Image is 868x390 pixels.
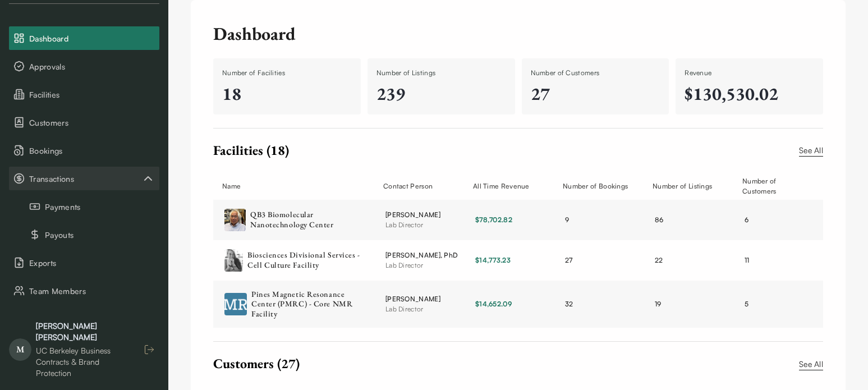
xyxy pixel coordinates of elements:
[29,89,155,100] span: Facilities
[385,250,453,260] div: [PERSON_NAME], PhD
[475,255,543,265] div: $14,773.23
[222,82,352,105] div: 18
[565,299,632,309] div: 32
[531,82,660,105] div: 27
[376,82,506,105] div: 239
[29,285,155,297] span: Team Members
[745,255,812,265] div: 11
[250,210,363,230] div: QB3 Biomolecular Nanotechnology Center
[224,209,246,231] img: QB3 Biomolecular Nanotechnology Center
[139,339,159,360] button: Log out
[745,215,812,225] div: 6
[685,82,814,105] div: $130,530.02
[563,181,630,191] div: Number of Bookings
[29,117,155,129] span: Customers
[799,144,823,157] a: See All
[9,139,159,162] button: Bookings
[224,293,247,315] img: Pines Magnetic Resonance Center (PMRC) - Core NMR Facility
[376,68,506,78] div: Number of Listings
[29,257,155,269] span: Exports
[473,181,540,191] div: All Time Revenue
[385,210,453,220] div: [PERSON_NAME]
[653,181,720,191] div: Number of Listings
[9,167,159,190] div: Transactions sub items
[36,320,128,343] div: [PERSON_NAME] [PERSON_NAME]
[742,176,810,196] div: Number of Customers
[29,33,155,44] span: Dashboard
[655,299,722,309] div: 19
[655,255,722,265] div: 22
[383,181,451,191] div: Contact Person
[9,338,31,361] span: M
[531,68,660,78] div: Number of Customers
[565,255,632,265] div: 27
[224,249,243,272] img: Biosciences Divisional Services - Cell Culture Facility
[29,173,141,185] span: Transactions
[9,279,159,302] button: Team Members
[655,215,722,225] div: 86
[9,54,159,78] button: Approvals
[36,345,128,379] div: UC Berkeley Business Contracts & Brand Protection
[385,304,453,314] div: Lab Director
[565,215,632,225] div: 9
[685,68,814,78] div: Revenue
[213,355,300,372] div: Customers (27)
[9,26,159,50] button: Dashboard
[251,290,363,319] div: Pines Magnetic Resonance Center (PMRC) - Core NMR Facility
[799,358,823,370] a: See All
[9,167,159,190] button: Transactions
[29,61,155,72] span: Approvals
[222,68,352,78] div: Number of Facilities
[385,294,453,304] div: [PERSON_NAME]
[9,82,159,106] button: Facilities
[9,251,159,274] button: Exports
[385,220,453,230] div: Lab Director
[9,195,159,218] button: Payments
[29,145,155,157] span: Bookings
[222,181,323,191] div: Name
[745,299,812,309] div: 5
[475,299,543,309] div: $14,652.09
[385,260,453,270] div: Lab Director
[247,250,363,270] div: Biosciences Divisional Services - Cell Culture Facility
[213,22,823,45] div: Dashboard
[9,223,159,246] button: Payouts
[475,215,543,225] div: $78,702.82
[213,142,289,159] div: Facilities (18)
[9,111,159,134] button: Customers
